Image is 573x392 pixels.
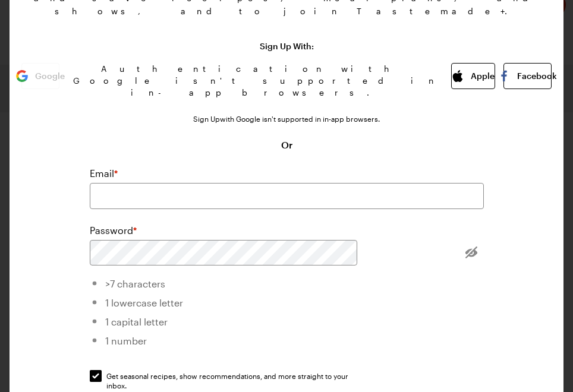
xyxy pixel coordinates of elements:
span: 1 lowercase letter [105,297,183,308]
button: Apple [451,63,495,89]
button: Google [21,63,59,89]
label: Password [90,223,137,238]
span: 1 capital letter [105,316,168,327]
span: Or [281,138,292,152]
button: Facebook [503,63,552,89]
div: Authentication with Google isn't supported in in-app browsers. [68,63,443,99]
input: Get seasonal recipes, show recommendations, and more straight to your inbox. [90,370,102,382]
span: 1 number [105,335,147,346]
p: Sign Up With: [260,42,314,51]
span: Get seasonal recipes, show recommendations, and more straight to your inbox. [106,371,367,381]
div: Sign Up with Google isn't supported in in-app browsers. [193,114,380,124]
span: >7 characters [105,278,165,289]
label: Email [90,166,118,181]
